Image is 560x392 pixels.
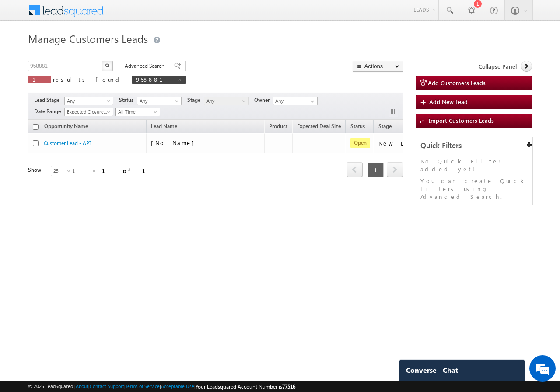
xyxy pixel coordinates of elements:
[28,166,44,174] div: Show
[387,163,403,177] a: next
[282,383,295,390] span: 77516
[297,123,341,129] span: Expected Deal Size
[44,140,91,146] a: Customer Lead - API
[126,383,160,389] a: Terms of Service
[65,108,110,116] span: Expected Closure Date
[204,97,248,105] a: Any
[204,97,246,105] span: Any
[269,123,287,129] span: Product
[429,98,468,105] span: Add New Lead
[378,123,392,129] span: Stage
[353,61,403,72] button: Actions
[65,97,110,105] span: Any
[147,121,182,133] span: Lead Name
[151,139,199,146] span: [No Name]
[28,31,148,45] span: Manage Customers Leads
[76,383,88,389] a: About
[428,79,486,87] span: Add Customers Leads
[293,121,345,133] a: Expected Deal Size
[161,383,194,389] a: Acceptable Use
[34,96,63,104] span: Lead Stage
[273,97,318,105] input: Type to Search
[33,124,38,130] input: Check all records
[416,137,532,154] div: Quick Filters
[350,138,370,148] span: Open
[40,121,92,133] a: Opportunity Name
[32,76,46,83] span: 1
[346,163,363,177] a: prev
[378,139,422,147] div: New Lead
[367,163,384,177] span: 1
[346,162,363,177] span: prev
[137,97,179,105] span: Any
[346,121,369,133] a: Status
[28,382,295,391] span: © 2025 LeadSquared | | | | |
[374,121,396,133] a: Stage
[53,76,122,83] span: results found
[34,108,64,115] span: Date Range
[119,96,137,104] span: Status
[44,123,88,129] span: Opportunity Name
[105,63,109,68] img: Search
[115,108,160,116] a: All Time
[64,97,113,105] a: Any
[137,97,182,105] a: Any
[51,167,74,175] span: 25
[72,166,156,176] div: 1 - 1 of 1
[306,97,317,106] a: Show All Items
[429,117,494,124] span: Import Customers Leads
[51,166,73,176] a: 25
[187,96,204,104] span: Stage
[254,96,273,104] span: Owner
[406,366,458,374] span: Converse - Chat
[479,62,517,70] span: Collapse Panel
[64,108,113,116] a: Expected Closure Date
[90,383,124,389] a: Contact Support
[387,162,403,177] span: next
[136,76,173,83] span: 958881
[420,157,528,173] p: No Quick Filter added yet!
[125,62,167,70] span: Advanced Search
[196,383,295,390] span: Your Leadsquared Account Number is
[116,108,157,116] span: All Time
[420,177,528,201] p: You can create Quick Filters using Advanced Search.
